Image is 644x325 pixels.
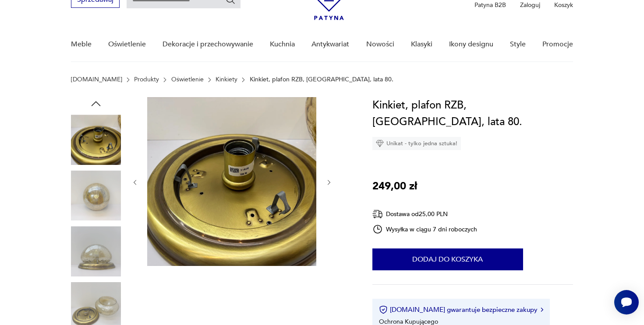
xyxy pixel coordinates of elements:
img: Zdjęcie produktu Kinkiet, plafon RZB, Niemcy, lata 80. [71,115,121,164]
a: Kinkiety [216,76,237,83]
img: Ikona dostawy [372,209,383,220]
img: Ikona diamentu [376,140,384,147]
a: Antykwariat [311,28,349,61]
button: [DOMAIN_NAME] gwarantuje bezpieczne zakupy [379,305,543,314]
button: Dodaj do koszyka [372,248,523,270]
div: Dostawa od 25,00 PLN [372,209,478,220]
a: Ikony designu [449,28,493,61]
a: Oświetlenie [171,76,204,83]
p: Kinkiet, plafon RZB, [GEOGRAPHIC_DATA], lata 80. [250,76,393,83]
p: 249,00 zł [372,178,417,195]
a: Produkty [134,76,159,83]
div: Wysyłka w ciągu 7 dni roboczych [372,224,478,234]
iframe: Smartsupp widget button [614,290,639,315]
p: Koszyk [554,1,573,9]
img: Ikona strzałki w prawo [541,308,543,312]
h1: Kinkiet, plafon RZB, [GEOGRAPHIC_DATA], lata 80. [372,97,573,130]
img: Ikona certyfikatu [379,305,388,314]
a: Nowości [366,28,394,61]
a: Style [510,28,526,61]
p: Zaloguj [520,1,540,9]
a: Kuchnia [270,28,295,61]
img: Zdjęcie produktu Kinkiet, plafon RZB, Niemcy, lata 80. [71,171,121,220]
div: Unikat - tylko jedna sztuka! [372,137,461,150]
a: Klasyki [411,28,432,61]
img: Zdjęcie produktu Kinkiet, plafon RZB, Niemcy, lata 80. [71,226,121,276]
p: Patyna B2B [474,1,506,9]
a: [DOMAIN_NAME] [71,76,122,83]
a: Oświetlenie [108,28,146,61]
a: Meble [71,28,92,61]
img: Zdjęcie produktu Kinkiet, plafon RZB, Niemcy, lata 80. [147,97,316,266]
a: Promocje [542,28,573,61]
a: Dekoracje i przechowywanie [163,28,253,61]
